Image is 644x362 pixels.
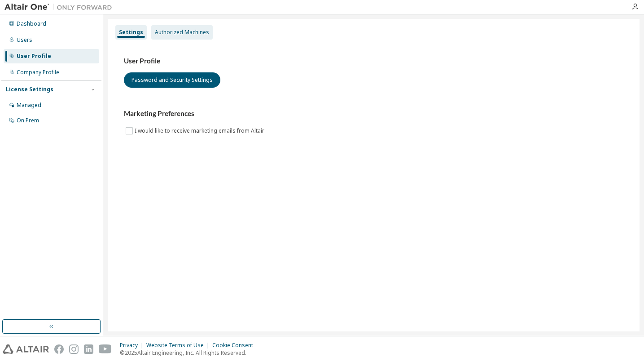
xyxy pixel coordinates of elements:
img: altair_logo.svg [3,344,49,354]
button: Password and Security Settings [124,72,220,88]
div: Website Terms of Use [146,342,212,349]
h3: User Profile [124,57,623,66]
img: youtube.svg [99,344,112,354]
p: © 2025 Altair Engineering, Inc. All Rights Reserved. [120,349,258,357]
div: Users [17,36,32,44]
label: I would like to receive marketing emails from Altair [135,125,266,136]
img: instagram.svg [69,344,79,354]
div: Managed [17,102,41,109]
div: User Profile [17,53,51,60]
div: Authorized Machines [155,29,209,36]
div: Dashboard [17,20,46,27]
div: Company Profile [17,69,59,76]
h3: Marketing Preferences [124,109,623,118]
div: On Prem [17,117,39,124]
img: facebook.svg [54,344,64,354]
div: Settings [119,29,143,36]
img: Altair One [4,3,117,12]
div: License Settings [6,86,53,93]
img: linkedin.svg [84,344,93,354]
div: Cookie Consent [212,342,258,349]
div: Privacy [120,342,146,349]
